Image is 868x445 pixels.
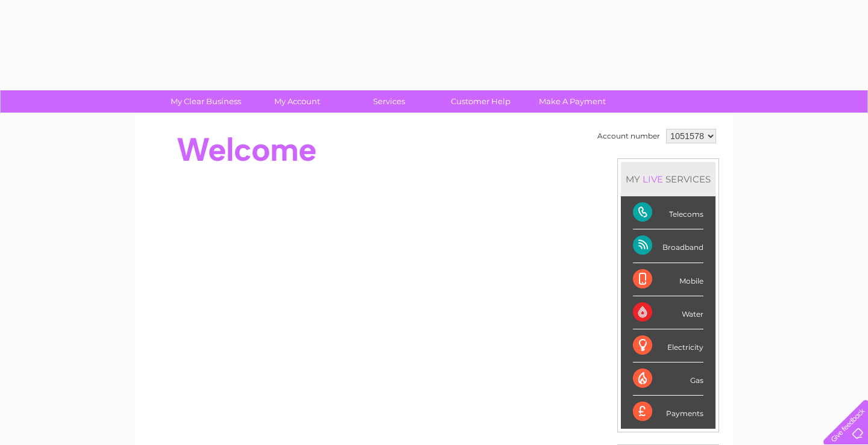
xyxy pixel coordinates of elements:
[640,173,665,185] div: LIVE
[156,90,256,113] a: My Clear Business
[594,126,663,146] td: Account number
[633,196,703,229] div: Telecoms
[633,396,703,428] div: Payments
[431,90,530,113] a: Customer Help
[633,363,703,396] div: Gas
[633,296,703,329] div: Water
[633,263,703,296] div: Mobile
[633,329,703,363] div: Electricity
[523,90,622,113] a: Make A Payment
[633,229,703,263] div: Broadband
[248,90,347,113] a: My Account
[621,162,715,196] div: MY SERVICES
[339,90,439,113] a: Services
